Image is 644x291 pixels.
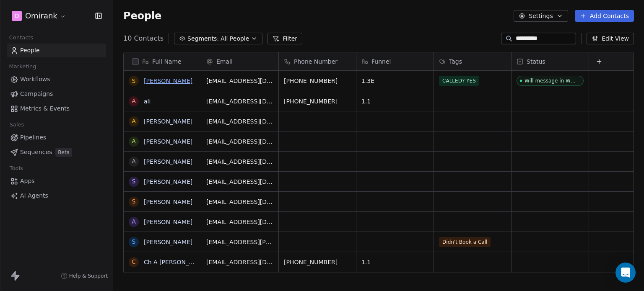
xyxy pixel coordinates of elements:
[144,158,192,165] a: [PERSON_NAME]
[294,57,338,66] span: Phone Number
[123,10,161,22] span: People
[69,273,108,279] span: Help & Support
[7,131,106,144] a: Pipelines
[206,178,273,186] span: [EMAIL_ADDRESS][DOMAIN_NAME]
[206,157,273,166] span: [EMAIL_ADDRESS][DOMAIN_NAME]
[20,133,46,142] span: Pipelines
[14,12,19,20] span: O
[206,97,273,106] span: [EMAIL_ADDRESS][DOMAIN_NAME]
[132,258,136,266] div: C
[132,137,136,146] div: a
[20,177,35,185] span: Apps
[512,52,589,70] div: Status
[371,57,391,66] span: Funnel
[615,263,636,283] div: Open Intercom Messenger
[361,77,428,85] span: 1.3E
[124,52,201,70] div: Full Name
[284,97,351,106] span: [PHONE_NUMBER]
[123,33,164,44] span: 10 Contacts
[201,52,278,70] div: Email
[144,77,192,84] a: [PERSON_NAME]
[6,162,26,175] span: Tools
[7,87,106,101] a: Campaigns
[284,77,351,85] span: [PHONE_NUMBER]
[132,177,136,186] div: S
[10,9,68,23] button: OOmirank
[6,118,28,131] span: Sales
[201,71,634,288] div: grid
[20,104,70,113] span: Metrics & Events
[144,239,192,245] a: [PERSON_NAME]
[132,237,136,246] div: S
[152,57,182,66] span: Full Name
[206,117,273,126] span: [EMAIL_ADDRESS][DOMAIN_NAME]
[439,237,491,247] span: Didn't Book a Call
[20,148,52,157] span: Sequences
[20,90,53,98] span: Campaigns
[514,10,568,22] button: Settings
[434,52,511,70] div: Tags
[20,46,40,55] span: People
[144,138,192,145] a: [PERSON_NAME]
[525,78,579,84] div: Will message in Whatsapp
[7,145,106,159] a: SequencesBeta
[206,218,273,226] span: [EMAIL_ADDRESS][DOMAIN_NAME]
[132,97,136,106] div: a
[284,258,351,266] span: [PHONE_NUMBER]
[124,71,201,288] div: grid
[361,97,428,106] span: 1.1
[20,75,50,84] span: Workflows
[575,10,634,22] button: Add Contacts
[132,157,136,166] div: A
[25,10,57,21] span: Omirank
[7,72,106,86] a: Workflows
[587,33,634,44] button: Edit View
[206,258,273,266] span: [EMAIL_ADDRESS][DOMAIN_NAME]
[449,57,462,66] span: Tags
[206,238,273,246] span: [EMAIL_ADDRESS][PERSON_NAME][DOMAIN_NAME]
[7,44,106,57] a: People
[144,118,192,125] a: [PERSON_NAME]
[439,76,479,86] span: CALLED? YES
[206,198,273,206] span: [EMAIL_ADDRESS][DOMAIN_NAME]
[61,273,108,279] a: Help & Support
[361,258,428,266] span: 1.1
[7,189,106,203] a: AI Agents
[132,77,136,85] div: S
[527,57,545,66] span: Status
[187,34,219,43] span: Segments:
[7,102,106,116] a: Metrics & Events
[7,174,106,188] a: Apps
[144,198,192,205] a: [PERSON_NAME]
[5,60,40,73] span: Marketing
[144,98,151,105] a: ali
[132,117,136,126] div: A
[5,31,37,44] span: Contacts
[20,191,48,200] span: AI Agents
[267,33,302,44] button: Filter
[144,178,192,185] a: [PERSON_NAME]
[144,219,192,225] a: [PERSON_NAME]
[216,57,233,66] span: Email
[132,197,136,206] div: S
[132,217,136,226] div: A
[206,137,273,146] span: [EMAIL_ADDRESS][DOMAIN_NAME]
[279,52,356,70] div: Phone Number
[144,259,208,265] a: Ch A [PERSON_NAME]
[221,34,249,43] span: All People
[55,148,72,157] span: Beta
[356,52,434,70] div: Funnel
[206,77,273,85] span: [EMAIL_ADDRESS][DOMAIN_NAME]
